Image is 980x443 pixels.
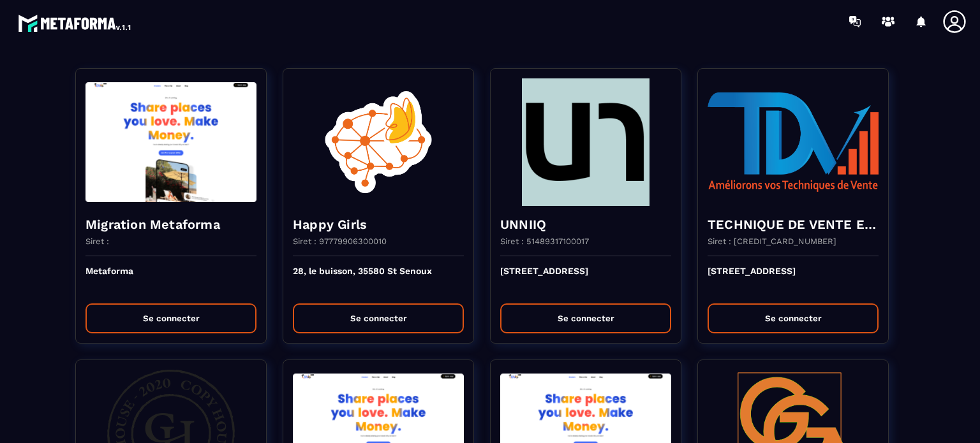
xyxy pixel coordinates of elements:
img: funnel-background [293,78,464,206]
h4: Happy Girls [293,215,464,233]
p: 28, le buisson, 35580 St Senoux [293,266,464,294]
p: [STREET_ADDRESS] [708,266,879,294]
button: Se connecter [85,303,256,333]
p: Siret : 97779906300010 [293,236,387,246]
img: funnel-background [500,78,671,206]
img: funnel-background [85,78,256,206]
h4: UNNIIQ [500,215,671,233]
button: Se connecter [708,303,879,333]
p: [STREET_ADDRESS] [500,266,671,294]
img: funnel-background [708,78,879,206]
button: Se connecter [293,303,464,333]
img: logo [18,11,133,34]
p: Siret : 51489317100017 [500,236,589,246]
p: Siret : [85,236,109,246]
h4: Migration Metaforma [85,215,256,233]
p: Siret : [CREDIT_CARD_NUMBER] [708,236,836,246]
p: Metaforma [85,266,256,294]
h4: TECHNIQUE DE VENTE EDITION [708,215,879,233]
button: Se connecter [500,303,671,333]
